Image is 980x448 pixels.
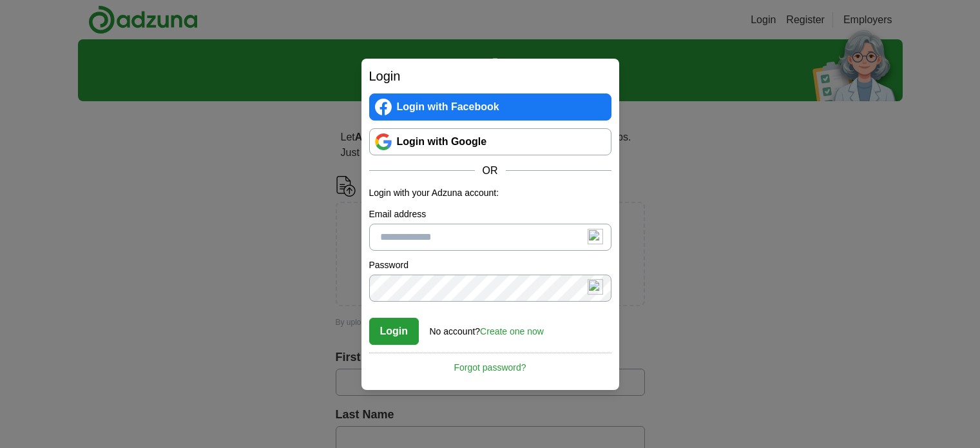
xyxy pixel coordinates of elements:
img: npw-badge-icon.svg [588,229,603,244]
p: Login with your Adzuna account: [369,186,611,200]
a: Login with Google [369,128,611,155]
img: npw-badge-icon.svg [588,279,603,295]
a: Create one now [480,326,544,336]
label: Password [369,258,611,272]
a: Login with Facebook [369,93,611,121]
a: Forgot password? [369,353,611,375]
span: OR [475,163,506,179]
div: No account? [430,317,544,338]
h2: Login [369,66,611,86]
button: Login [369,318,419,345]
label: Email address [369,208,611,221]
